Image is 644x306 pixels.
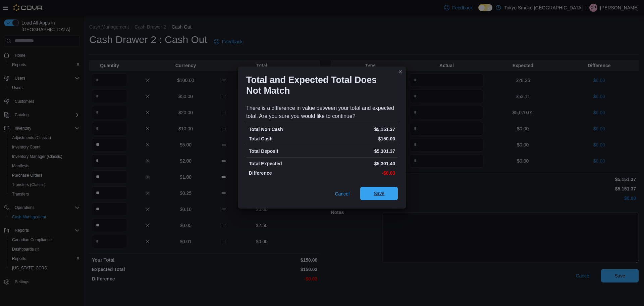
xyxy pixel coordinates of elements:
[323,148,395,155] p: $5,301.37
[360,187,398,200] button: Save
[374,190,384,197] span: Save
[332,187,352,201] button: Cancel
[249,170,321,176] p: Difference
[323,170,395,176] p: -$0.03
[246,104,398,120] div: There is a difference in value between your total and expected total. Are you sure you would like...
[323,126,395,133] p: $5,151.37
[249,126,321,133] p: Total Non Cash
[323,160,395,167] p: $5,301.40
[396,68,405,76] button: Closes this modal window
[249,135,321,142] p: Total Cash
[335,190,350,197] span: Cancel
[249,160,321,167] p: Total Expected
[246,75,392,96] h1: Total and Expected Total Does Not Match
[323,135,395,142] p: $150.00
[249,148,321,155] p: Total Deposit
